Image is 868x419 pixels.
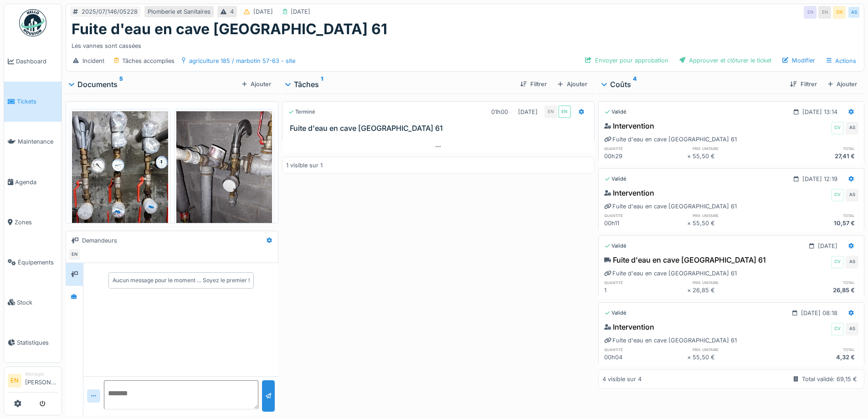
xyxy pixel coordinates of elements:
[846,323,858,336] div: AS
[19,9,46,36] img: Badge_color-CXgf-gQk.svg
[604,108,627,116] div: Validé
[604,242,627,250] div: Validé
[846,122,858,134] div: AS
[786,78,820,90] div: Filtrer
[148,7,211,16] div: Plomberie et Sanitaires
[291,7,310,16] div: [DATE]
[687,286,693,295] div: ×
[238,78,275,90] div: Ajouter
[517,78,550,90] div: Filtrer
[831,189,844,202] div: CV
[687,219,693,228] div: ×
[17,298,58,307] span: Stock
[82,57,104,65] div: Incident
[176,111,272,239] img: 6s5nb32vurt9ywhf7j29zmplazo9
[321,79,323,90] sup: 1
[122,57,175,65] div: Tâches accomplies
[604,120,654,131] div: Intervention
[604,254,766,265] div: Fuite d'eau en cave [GEOGRAPHIC_DATA] 61
[693,286,776,295] div: 26,85 €
[604,219,687,228] div: 00h11
[253,7,273,16] div: [DATE]
[604,353,687,362] div: 00h04
[604,175,627,183] div: Validé
[676,54,775,67] div: Approuver et clôturer le ticket
[604,309,627,317] div: Validé
[604,145,687,151] h6: quantité
[4,282,62,322] a: Stock
[18,137,58,146] span: Maintenance
[4,41,62,82] a: Dashboard
[776,152,858,160] div: 27,41 €
[693,353,776,362] div: 55,50 €
[286,161,323,170] div: 1 visible sur 1
[189,57,295,65] div: agriculture 185 / marbotin 57-63 - site
[82,7,138,16] div: 2025/07/146/05228
[72,38,858,50] div: Les vannes sont cassées
[693,152,776,160] div: 55,50 €
[802,375,857,383] div: Total validé: 69,15 €
[693,145,776,151] h6: prix unitaire
[544,105,557,118] div: EN
[831,256,844,269] div: CV
[802,175,837,183] div: [DATE] 12:19
[286,79,513,90] div: Tâches
[687,152,693,160] div: ×
[4,162,62,202] a: Agenda
[776,286,858,295] div: 26,85 €
[82,236,117,245] div: Demandeurs
[15,178,58,186] span: Agenda
[604,321,654,332] div: Intervention
[687,353,693,362] div: ×
[15,218,58,227] span: Zones
[779,54,819,67] div: Modifier
[833,6,846,19] div: EN
[776,145,858,151] h6: total
[804,6,817,19] div: EN
[4,122,62,162] a: Maintenance
[604,202,737,211] div: Fuite d'eau en cave [GEOGRAPHIC_DATA] 61
[776,212,858,218] h6: total
[633,79,637,90] sup: 4
[69,79,238,90] div: Documents
[604,212,687,218] h6: quantité
[818,6,831,19] div: EN
[17,97,58,106] span: Tickets
[491,108,508,116] div: 01h00
[16,57,58,66] span: Dashboard
[693,279,776,285] h6: prix unitaire
[846,189,858,202] div: AS
[776,347,858,352] h6: total
[602,375,642,383] div: 4 visible sur 4
[831,122,844,134] div: CV
[604,336,737,345] div: Fuite d'eau en cave [GEOGRAPHIC_DATA] 61
[776,279,858,285] h6: total
[25,371,58,378] div: Manager
[604,269,737,278] div: Fuite d'eau en cave [GEOGRAPHIC_DATA] 61
[604,135,737,144] div: Fuite d'eau en cave [GEOGRAPHIC_DATA] 61
[822,54,860,67] div: Actions
[776,353,858,362] div: 4,32 €
[72,111,168,239] img: jvg9o1o47t3m81a7g7r7le9oly92
[17,338,58,347] span: Statistiques
[846,256,858,269] div: AS
[18,258,58,267] span: Équipements
[25,371,58,390] li: [PERSON_NAME]
[776,219,858,228] div: 10,57 €
[8,371,58,393] a: EN Manager[PERSON_NAME]
[824,78,861,90] div: Ajouter
[802,108,837,116] div: [DATE] 13:14
[288,108,315,116] div: Terminé
[693,219,776,228] div: 55,50 €
[847,6,860,19] div: AS
[72,21,387,38] h1: Fuite d'eau en cave [GEOGRAPHIC_DATA] 61
[4,322,62,362] a: Statistiques
[604,286,687,295] div: 1
[604,347,687,352] h6: quantité
[554,78,591,90] div: Ajouter
[558,105,571,118] div: EN
[801,309,837,317] div: [DATE] 08:18
[119,79,123,90] sup: 5
[4,202,62,242] a: Zones
[581,54,672,67] div: Envoyer pour approbation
